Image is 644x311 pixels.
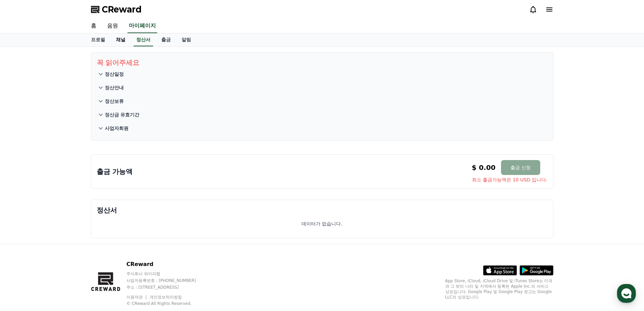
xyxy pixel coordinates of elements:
[89,54,116,61] span: 운영시간 보기
[472,176,548,183] span: 최소 출금가능액은 10 USD 입니다.
[25,85,110,91] div: 문의사항을 남겨주세요 :)
[97,167,133,176] p: 출금 가능액
[127,19,157,33] a: 마이페이지
[87,215,130,231] a: 설정
[86,19,102,33] a: 홈
[25,72,124,78] div: CReward
[97,121,548,135] button: 사업자회원
[126,285,209,290] p: 주소 : [STREET_ADDRESS]
[176,34,196,46] a: 알림
[104,225,113,230] span: 설정
[9,99,122,116] a: 문의하기
[97,58,548,67] p: 꼭 읽어주세요
[134,34,153,46] a: 정산서
[105,84,124,91] p: 정산안내
[105,71,124,77] p: 정산일정
[86,34,111,46] a: 프로필
[105,125,128,132] p: 사업자회원
[43,118,97,124] span: 내일 오전 8:30부터 운영해요
[102,19,123,33] a: 음원
[58,135,80,139] span: 이용중
[97,67,548,81] button: 정산일정
[102,4,142,15] span: CReward
[472,163,496,172] p: $ 0.00
[45,215,87,231] a: 대화
[52,104,72,111] span: 문의하기
[62,225,70,230] span: 대화
[126,278,209,283] p: 사업자등록번호 : [PHONE_NUMBER]
[105,111,140,118] p: 정산금 유효기간
[126,301,209,306] p: © CReward All Rights Reserved.
[25,78,110,85] div: 안녕하세요 크리워드입니다.
[51,135,80,140] a: 채널톡이용중
[97,94,548,108] button: 정산보류
[8,69,124,95] a: CReward안녕하세요 크리워드입니다.문의사항을 남겨주세요 :)
[156,34,176,46] a: 출금
[126,295,148,299] a: 이용약관
[97,108,548,121] button: 정산금 유효기간
[97,205,548,215] p: 정산서
[91,4,142,15] a: CReward
[126,271,209,276] p: 주식회사 와이피랩
[302,220,342,227] p: 데이터가 없습니다.
[97,81,548,94] button: 정산안내
[111,34,131,46] a: 채널
[21,225,25,230] span: 홈
[126,260,209,268] p: CReward
[445,278,553,300] p: App Store, iCloud, iCloud Drive 및 iTunes Store는 미국과 그 밖의 나라 및 지역에서 등록된 Apple Inc.의 서비스 상표입니다. Goo...
[2,215,45,231] a: 홈
[8,51,48,62] h1: CReward
[58,135,69,139] b: 채널톡
[105,98,124,105] p: 정산보류
[86,53,124,62] button: 운영시간 보기
[149,295,182,299] a: 개인정보처리방침
[501,160,540,175] button: 출금 신청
